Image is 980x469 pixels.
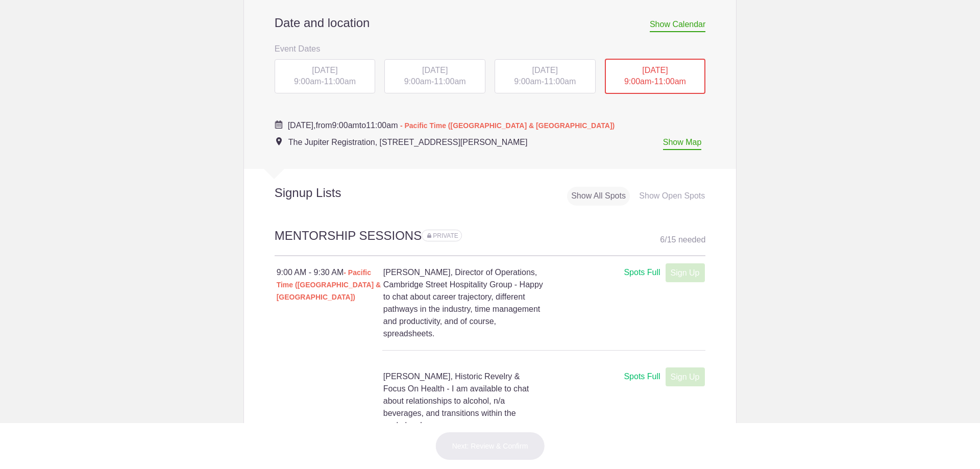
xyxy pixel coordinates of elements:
[288,138,528,146] span: The Jupiter Registration, [STREET_ADDRESS][PERSON_NAME]
[275,15,706,31] h2: Date and location
[244,185,408,201] h2: Signup Lists
[642,66,668,75] span: [DATE]
[434,77,465,86] span: 11:00am
[400,121,615,130] span: - Pacific Time ([GEOGRAPHIC_DATA] & [GEOGRAPHIC_DATA])
[294,77,321,86] span: 9:00am
[654,77,686,86] span: 11:00am
[650,20,705,32] span: Show Calendar
[383,371,544,432] h4: [PERSON_NAME], Historic Revelry & Focus On Health - I am available to chat about relationships to...
[433,232,458,239] span: PRIVATE
[494,59,596,94] button: [DATE] 9:00am-11:00am
[567,187,630,206] div: Show All Spots
[624,77,651,86] span: 9:00am
[427,232,458,239] span: Sign ups for this sign up list are private. Your sign up will be visible only to you and the even...
[277,266,383,303] div: 9:00 AM - 9:30 AM
[277,268,381,301] span: - Pacific Time ([GEOGRAPHIC_DATA] & [GEOGRAPHIC_DATA])
[514,77,541,86] span: 9:00am
[276,137,282,145] img: Event location
[544,77,576,86] span: 11:00am
[312,66,337,75] span: [DATE]
[384,59,486,94] button: [DATE] 9:00am-11:00am
[495,59,596,94] div: -
[275,41,706,56] h3: Event Dates
[624,266,660,279] div: Spots Full
[384,59,485,94] div: -
[660,232,705,248] div: 6 15 needed
[427,233,431,238] img: Lock
[324,77,356,86] span: 11:00am
[422,66,448,75] span: [DATE]
[274,59,376,94] button: [DATE] 9:00am-11:00am
[663,138,702,150] a: Show Map
[604,58,706,95] button: [DATE] 9:00am-11:00am
[288,121,316,130] span: [DATE],
[332,121,359,130] span: 9:00am
[275,59,376,94] div: -
[404,77,431,86] span: 9:00am
[665,235,667,244] span: /
[288,121,615,130] span: from to
[366,121,398,130] span: 11:00am
[635,187,709,206] div: Show Open Spots
[532,66,558,75] span: [DATE]
[275,120,283,129] img: Cal purple
[605,59,706,94] div: -
[275,227,706,256] h2: MENTORSHIP SESSIONS
[624,371,660,383] div: Spots Full
[383,266,544,340] h4: [PERSON_NAME], Director of Operations, Cambridge Street Hospitality Group - Happy to chat about c...
[435,432,545,460] button: Next: Review & Confirm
